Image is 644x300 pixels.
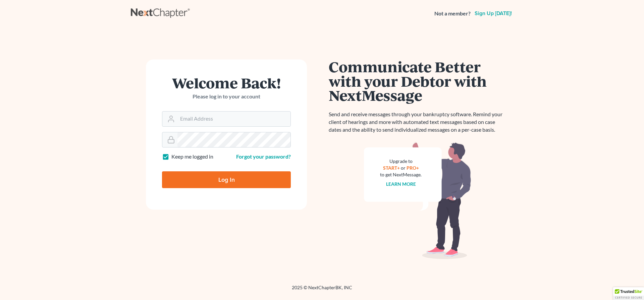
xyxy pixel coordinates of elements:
a: PRO+ [407,165,419,171]
h1: Welcome Back! [162,76,291,90]
div: 2025 © NextChapterBK, INC [131,284,513,296]
a: Forgot your password? [236,153,291,160]
label: Keep me logged in [171,153,213,161]
a: Sign up [DATE]! [473,11,513,16]
input: Email Address [177,112,290,126]
div: Upgrade to [380,158,422,165]
a: Learn more [386,181,416,187]
div: TrustedSite Certified [613,287,644,300]
span: or [401,165,406,171]
img: nextmessage_bg-59042aed3d76b12b5cd301f8e5b87938c9018125f34e5fa2b7a6b67550977c72.svg [364,142,471,259]
p: Please log in to your account [162,93,291,100]
p: Send and receive messages through your bankruptcy software. Remind your client of hearings and mo... [329,111,506,134]
a: START+ [383,165,400,171]
div: to get NextMessage. [380,171,422,178]
strong: Not a member? [434,10,471,17]
h1: Communicate Better with your Debtor with NextMessage [329,59,506,102]
input: Log In [162,171,291,188]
